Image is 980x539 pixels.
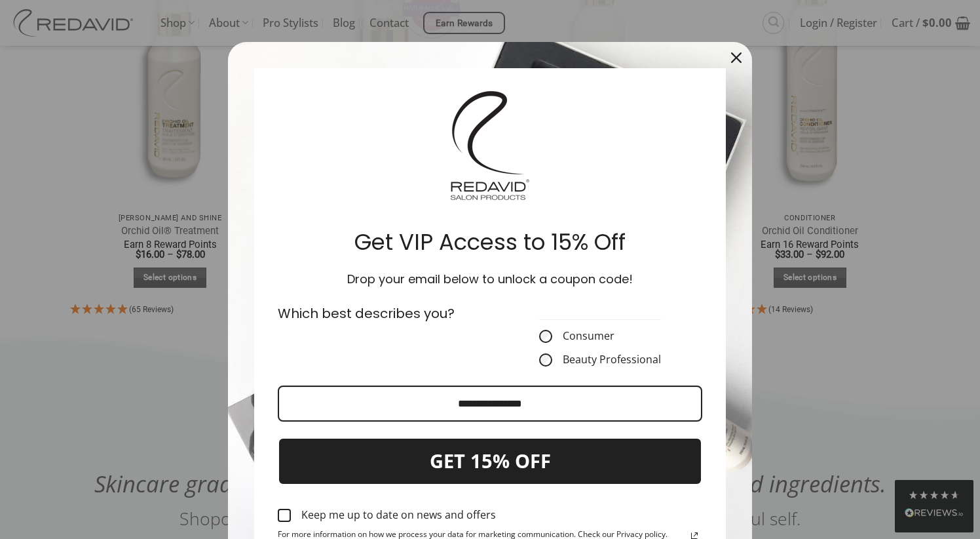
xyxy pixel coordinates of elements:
label: Beauty Professional [539,353,661,367]
p: Which best describes you? [278,304,482,323]
button: GET 15% OFF [278,437,702,485]
input: Beauty Professional [539,353,552,367]
input: Email field [278,386,702,422]
input: Consumer [539,330,552,343]
h3: Drop your email below to unlock a coupon code! [275,272,705,287]
button: Close [721,42,752,73]
svg: close icon [731,52,742,63]
fieldset: CustomerType [539,304,661,367]
label: Consumer [539,330,661,343]
h2: Get VIP Access to 15% Off [275,228,705,256]
div: Keep me up to date on news and offers [301,509,496,521]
